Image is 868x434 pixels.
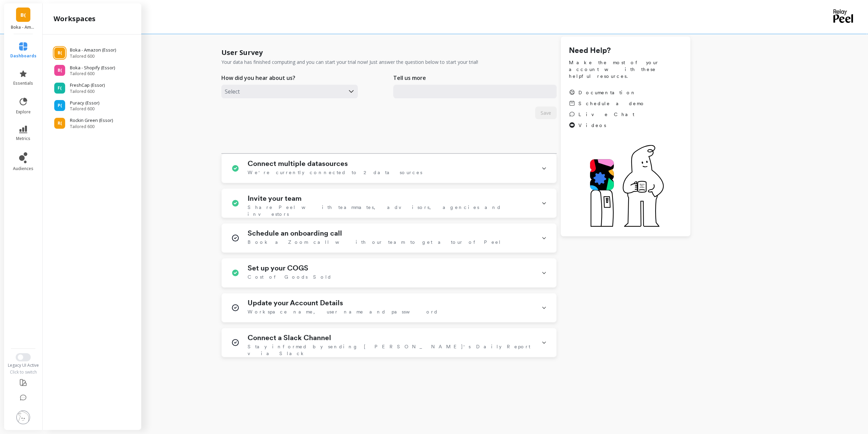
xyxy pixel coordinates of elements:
a: Schedule a demo [569,100,645,107]
span: Tailored 600 [70,106,99,112]
span: We're currently connected to 2 data sources [248,169,422,176]
span: Workspace name, user name and password [248,308,438,315]
h2: workspaces [54,14,95,24]
h1: Set up your COGS [248,264,308,272]
span: dashboards [10,53,36,59]
span: R( [58,121,62,126]
div: Legacy UI Active [3,363,43,368]
span: F( [58,85,62,91]
span: Videos [578,122,606,129]
p: Boka - Amazon (Essor) [11,25,36,30]
span: Cost of Goods Sold [248,274,332,280]
h1: Schedule an onboarding call [248,229,342,237]
h1: Invite your team [248,194,301,202]
span: B( [58,68,62,73]
span: B( [58,50,62,56]
a: Videos [569,122,645,129]
span: Live Chat [578,111,634,118]
p: Tell us more [393,74,426,82]
span: Tailored 600 [70,71,115,76]
p: Boka - Amazon (Essor) [70,47,116,54]
h1: User Survey [221,48,263,57]
span: Book a Zoom call with our team to get a tour of Peel [248,239,501,246]
span: Schedule a demo [578,100,645,107]
p: Boka - Shopify (Essor) [70,65,115,71]
a: Documentation [569,89,645,96]
h1: Update your Account Details [248,299,343,307]
span: Stay informed by sending [PERSON_NAME]'s Daily Report via Slack [248,343,533,357]
span: Documentation [578,89,636,96]
img: profile picture [16,410,30,424]
p: Puracy (Essor) [70,100,99,107]
span: B( [20,11,26,19]
span: metrics [16,136,30,141]
p: Your data has finished computing and you can start your trial now! Just answer the question below... [221,59,478,66]
span: P( [58,103,62,108]
span: Make the most of your account with these helpful resources. [569,59,682,80]
span: Tailored 600 [70,124,113,129]
span: Share Peel with teammates, advisors, agencies and investors [248,204,533,218]
button: Switch to New UI [16,353,31,361]
p: How did you hear about us? [221,74,295,82]
span: essentials [13,81,33,86]
span: explore [16,109,31,115]
p: FreshCap (Essor) [70,82,105,89]
h1: Connect multiple datasources [248,159,348,168]
h1: Connect a Slack Channel [248,334,331,342]
span: Tailored 600 [70,54,116,59]
span: Tailored 600 [70,89,105,94]
div: Click to switch [3,369,43,375]
span: audiences [13,166,33,171]
p: Rockin Green (Essor) [70,117,113,124]
h1: Need Help? [569,45,682,56]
